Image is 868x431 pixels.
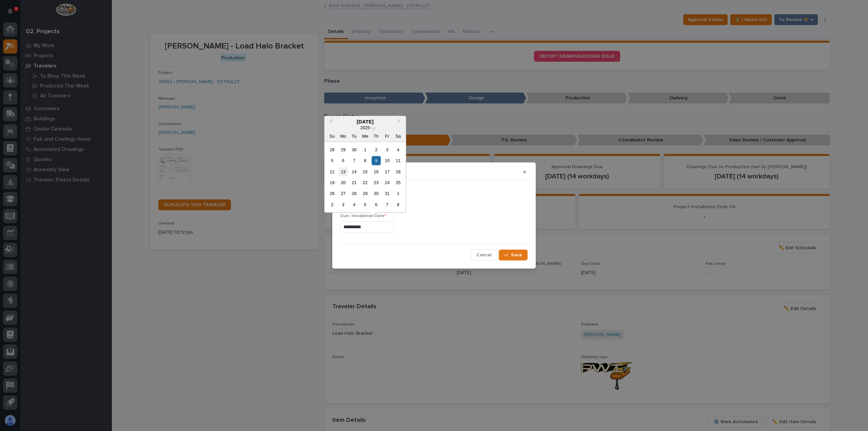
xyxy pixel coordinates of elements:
[328,200,337,209] div: Choose Sunday, November 2nd, 2025
[394,167,403,176] div: Choose Saturday, October 18th, 2025
[360,156,370,165] div: Choose Wednesday, October 8th, 2025
[394,189,403,198] div: Choose Saturday, November 1st, 2025
[382,132,392,141] div: Fr
[340,214,386,218] span: Due / Installation Date
[350,167,359,176] div: Choose Tuesday, October 14th, 2025
[394,200,403,209] div: Choose Saturday, November 8th, 2025
[338,189,348,198] div: Choose Monday, October 27th, 2025
[394,178,403,187] div: Choose Saturday, October 25th, 2025
[372,167,381,176] div: Choose Thursday, October 16th, 2025
[499,250,528,260] button: Save
[325,117,336,128] button: Previous Month
[350,156,359,165] div: Choose Tuesday, October 7th, 2025
[372,156,381,165] div: Choose Thursday, October 9th, 2025
[360,200,370,209] div: Choose Wednesday, November 5th, 2025
[372,189,381,198] div: Choose Thursday, October 30th, 2025
[324,119,406,125] div: [DATE]
[382,189,392,198] div: Choose Friday, October 31st, 2025
[360,178,370,187] div: Choose Wednesday, October 22nd, 2025
[382,156,392,165] div: Choose Friday, October 10th, 2025
[471,250,497,260] button: Cancel
[350,132,359,141] div: Tu
[327,144,403,210] div: month 2025-10
[338,167,348,176] div: Choose Monday, October 13th, 2025
[372,132,381,141] div: Th
[350,189,359,198] div: Choose Tuesday, October 28th, 2025
[382,145,392,154] div: Choose Friday, October 3rd, 2025
[328,178,337,187] div: Choose Sunday, October 19th, 2025
[360,145,370,154] div: Choose Wednesday, October 1st, 2025
[360,167,370,176] div: Choose Wednesday, October 15th, 2025
[394,145,403,154] div: Choose Saturday, October 4th, 2025
[338,200,348,209] div: Choose Monday, November 3rd, 2025
[394,132,403,141] div: Sa
[338,145,348,154] div: Choose Monday, September 29th, 2025
[372,145,381,154] div: Choose Thursday, October 2nd, 2025
[328,132,337,141] div: Su
[382,200,392,209] div: Choose Friday, November 7th, 2025
[350,145,359,154] div: Choose Tuesday, September 30th, 2025
[328,167,337,176] div: Choose Sunday, October 12th, 2025
[394,156,403,165] div: Choose Saturday, October 11th, 2025
[328,189,337,198] div: Choose Sunday, October 26th, 2025
[338,156,348,165] div: Choose Monday, October 6th, 2025
[338,178,348,187] div: Choose Monday, October 20th, 2025
[360,189,370,198] div: Choose Wednesday, October 29th, 2025
[372,178,381,187] div: Choose Thursday, October 23rd, 2025
[350,178,359,187] div: Choose Tuesday, October 21st, 2025
[372,200,381,209] div: Choose Thursday, November 6th, 2025
[338,132,348,141] div: Mo
[360,132,370,141] div: We
[476,252,492,258] span: Cancel
[328,145,337,154] div: Choose Sunday, September 28th, 2025
[350,200,359,209] div: Choose Tuesday, November 4th, 2025
[328,156,337,165] div: Choose Sunday, October 5th, 2025
[394,117,405,128] button: Next Month
[511,252,522,258] span: Save
[382,178,392,187] div: Choose Friday, October 24th, 2025
[382,167,392,176] div: Choose Friday, October 17th, 2025
[360,125,370,130] span: 2025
